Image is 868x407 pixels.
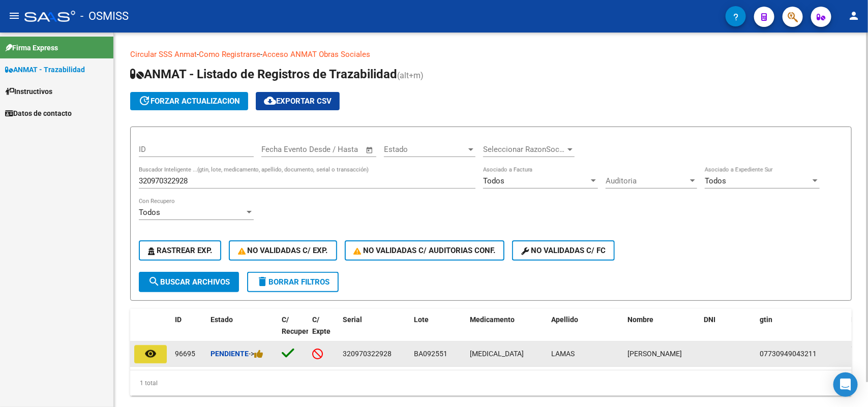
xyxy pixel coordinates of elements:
[175,350,195,358] span: 96695
[256,275,268,288] mat-icon: delete
[5,108,72,119] span: Datos de contacto
[756,309,847,354] datatable-header-cell: gtin
[364,144,376,156] button: Open calendar
[144,348,157,360] mat-icon: remove_red_eye
[606,176,688,185] span: Auditoria
[278,309,308,354] datatable-header-cell: C/ Recupero
[130,50,197,59] a: Circular SSS Anmat
[705,176,726,185] span: Todos
[512,240,615,261] button: No validadas c/ FC
[551,316,578,324] span: Apellido
[171,309,206,354] datatable-header-cell: ID
[339,309,410,354] datatable-header-cell: Serial
[623,309,700,354] datatable-header-cell: Nombre
[470,350,524,358] span: [MEDICAL_DATA]
[211,350,249,358] strong: Pendiente
[80,5,129,27] span: - OSMISS
[833,372,858,397] div: Open Intercom Messenger
[175,316,182,324] span: ID
[229,240,337,261] button: No Validadas c/ Exp.
[627,316,653,324] span: Nombre
[547,309,623,354] datatable-header-cell: Apellido
[148,246,212,255] span: Rastrear Exp.
[414,350,447,358] span: BA092551
[700,309,756,354] datatable-header-cell: DNI
[138,95,151,107] mat-icon: update
[211,316,233,324] span: Estado
[414,316,429,324] span: Lote
[308,309,339,354] datatable-header-cell: C/ Expte
[199,50,260,59] a: Como Registrarse
[261,145,294,154] input: Start date
[249,350,263,358] span: ->
[282,316,313,335] span: C/ Recupero
[627,350,682,358] span: [PERSON_NAME]
[8,10,20,22] mat-icon: menu
[312,316,331,335] span: C/ Expte
[848,10,860,22] mat-icon: person
[262,50,370,59] a: Acceso ANMAT Obras Sociales
[410,309,466,354] datatable-header-cell: Lote
[483,145,565,154] span: Seleccionar RazonSocial
[138,97,240,106] span: forzar actualizacion
[264,95,276,107] mat-icon: cloud_download
[148,275,160,288] mat-icon: search
[397,71,424,80] span: (alt+m)
[139,240,221,261] button: Rastrear Exp.
[139,208,160,217] span: Todos
[470,316,515,324] span: Medicamento
[521,246,606,255] span: No validadas c/ FC
[247,272,339,292] button: Borrar Filtros
[264,97,332,106] span: Exportar CSV
[704,316,715,324] span: DNI
[551,350,575,358] span: LAMAS
[130,49,852,60] p: - -
[256,92,340,110] button: Exportar CSV
[304,145,353,154] input: End date
[148,277,230,287] span: Buscar Archivos
[466,309,547,354] datatable-header-cell: Medicamento
[343,316,362,324] span: Serial
[256,277,330,287] span: Borrar Filtros
[384,145,466,154] span: Estado
[238,246,328,255] span: No Validadas c/ Exp.
[760,316,772,324] span: gtin
[130,67,397,81] span: ANMAT - Listado de Registros de Trazabilidad
[5,86,52,97] span: Instructivos
[5,64,85,75] span: ANMAT - Trazabilidad
[130,370,852,396] div: 1 total
[343,350,392,358] span: 320970322928
[760,350,817,358] span: 07730949043211
[5,42,58,53] span: Firma Express
[206,309,278,354] datatable-header-cell: Estado
[483,176,504,185] span: Todos
[354,246,496,255] span: No Validadas c/ Auditorias Conf.
[139,272,239,292] button: Buscar Archivos
[130,92,248,110] button: forzar actualizacion
[345,240,505,261] button: No Validadas c/ Auditorias Conf.
[370,50,465,59] a: Documentacion trazabilidad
